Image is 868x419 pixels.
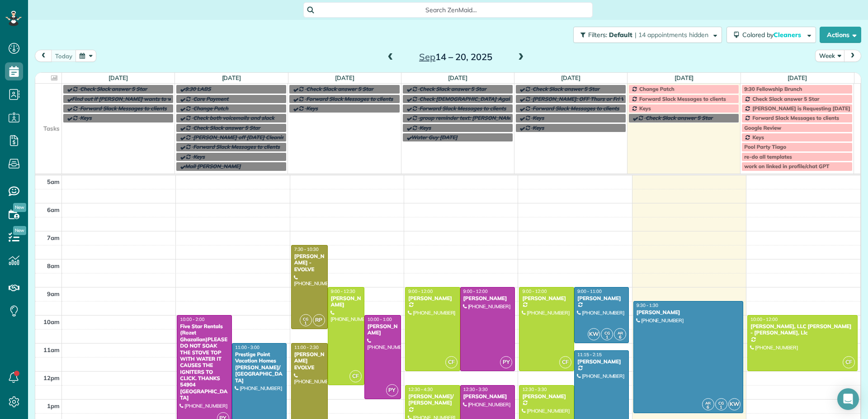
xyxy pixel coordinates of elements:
[639,105,651,112] span: Keys
[728,398,741,410] span: KW
[577,288,602,294] span: 9:00 - 11:00
[72,95,180,102] span: Find out if [PERSON_NAME] wants to work
[844,50,861,62] button: next
[313,314,325,326] span: RP
[47,290,60,297] span: 9am
[716,403,727,412] small: 1
[820,27,861,43] button: Actions
[604,330,610,335] span: CG
[744,124,781,131] span: Google Review
[843,356,855,368] span: CF
[522,288,547,294] span: 9:00 - 12:00
[80,105,167,112] span: Forward Slack Messages to clients
[368,316,392,322] span: 10:00 - 1:00
[445,356,458,368] span: CF
[533,85,599,92] span: Check Slack answer 5 Star
[635,31,708,39] span: | 14 appointments hidden
[193,95,228,102] span: Care Payment
[463,386,488,392] span: 12:30 - 3:30
[463,393,513,400] div: [PERSON_NAME]
[718,400,724,405] span: CG
[300,319,311,328] small: 1
[533,95,642,102] span: [PERSON_NAME]: OFF Thurs or Fri WEEKLY
[335,74,354,81] a: [DATE]
[533,114,544,121] span: Keys
[448,74,467,81] a: [DATE]
[463,288,488,294] span: 9:00 - 12:00
[179,323,229,401] div: Five Star Rentals (Rozet Ghazalian)PLEASE DO NOT SOAK THE STOVE TOP WITH WATER IT CAUSES THE IGNI...
[573,27,722,43] button: Filters: Default | 14 appointments hidden
[774,31,802,39] span: Cleaners
[185,163,241,169] span: Mail [PERSON_NAME]
[47,206,60,213] span: 6am
[193,105,228,112] span: Change Patch
[577,358,627,365] div: [PERSON_NAME]
[43,318,60,325] span: 10am
[815,50,845,62] button: Week
[639,85,675,92] span: Change Patch
[43,374,60,381] span: 12pm
[609,31,633,39] span: Default
[51,50,76,62] button: today
[744,143,786,150] span: Pool Party Tiago
[639,95,726,102] span: Forward Slack Messages to clients
[13,226,26,235] span: New
[47,234,60,241] span: 7am
[180,316,204,322] span: 10:00 - 2:00
[35,50,52,62] button: prev
[193,124,260,131] span: Check Slack answer 5 Star
[750,316,778,322] span: 10:00 - 12:00
[43,346,60,353] span: 11am
[419,51,435,62] span: Sep
[744,85,802,92] span: 9:30 Fellowship Brunch
[303,316,308,321] span: CG
[222,74,241,81] a: [DATE]
[235,344,259,350] span: 11:00 - 3:00
[408,288,433,294] span: 9:00 - 12:00
[750,323,855,336] div: [PERSON_NAME], LLC [PERSON_NAME] - [PERSON_NAME], Llc
[726,27,816,43] button: Colored byCleaners
[47,178,60,185] span: 5am
[185,85,211,92] span: 9:30 LABS
[330,295,362,308] div: [PERSON_NAME]
[533,105,619,112] span: Forward Slack Messages to clients
[577,295,627,301] div: [PERSON_NAME]
[411,134,458,141] span: Water Guy [DATE]
[193,114,274,121] span: Check both voicemails and slack
[705,400,711,405] span: AR
[367,323,398,336] div: [PERSON_NAME]
[646,114,712,121] span: Check Slack answer 5 Star
[294,344,319,350] span: 11:00 - 2:30
[306,105,318,112] span: Keys
[294,253,325,273] div: [PERSON_NAME] - EVOLVE
[637,302,658,308] span: 9:30 - 1:30
[193,134,317,141] span: [PERSON_NAME] off [DATE] Cleaning Restaurant
[294,246,319,252] span: 7:30 - 10:30
[294,351,325,371] div: [PERSON_NAME] EVOLVE
[408,386,433,392] span: 12:30 - 4:30
[588,31,607,39] span: Filters:
[788,74,807,81] a: [DATE]
[522,393,571,400] div: [PERSON_NAME]
[386,384,398,396] span: PY
[569,27,722,43] a: Filters: Default | 14 appointments hidden
[837,388,859,410] div: Open Intercom Messenger
[331,288,355,294] span: 9:00 - 12:30
[193,143,280,150] span: Forward Slack Messages to clients
[420,95,551,102] span: Check [DEMOGRAPHIC_DATA] Against Spreadsheet
[463,295,513,301] div: [PERSON_NAME]
[80,114,92,121] span: Keys
[752,95,819,102] span: Check Slack answer 5 Star
[752,114,839,121] span: Forward Slack Messages to clients
[577,352,602,358] span: 11:15 - 2:15
[420,114,516,121] span: group reminder text: [PERSON_NAME]
[399,52,512,62] h2: 14 – 20, 2025
[752,134,764,141] span: Keys
[80,85,147,92] span: Check Slack answer 5 Star
[500,356,512,368] span: PY
[703,403,714,412] small: 6
[420,85,486,92] span: Check Slack answer 5 Star
[235,351,284,384] div: Prestige Point Vacation Homes [PERSON_NAME]/ [GEOGRAPHIC_DATA]
[408,393,458,406] div: [PERSON_NAME]/ [PERSON_NAME]
[742,31,804,39] span: Colored by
